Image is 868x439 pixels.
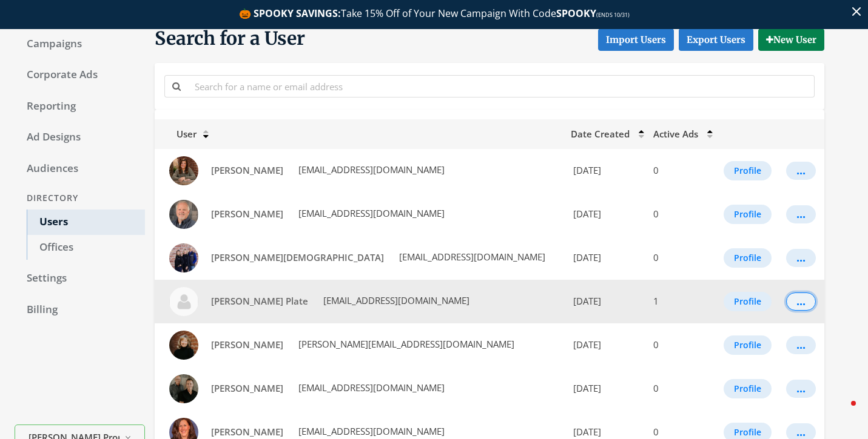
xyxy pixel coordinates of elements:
a: [PERSON_NAME][DEMOGRAPHIC_DATA] [203,246,392,269]
button: ... [786,292,816,311]
td: [DATE] [564,236,647,280]
button: Profile [724,292,772,311]
a: Settings [15,266,145,291]
td: [DATE] [564,193,647,236]
span: Search for a User [155,27,305,51]
span: [EMAIL_ADDRESS][DOMAIN_NAME] [296,425,445,437]
img: Cindy Plate profile [169,287,198,316]
td: 0 [646,193,715,236]
span: [PERSON_NAME] [211,426,283,438]
span: [PERSON_NAME] Plate [211,295,308,307]
td: 0 [646,149,715,193]
a: Offices [27,235,145,260]
td: [DATE] [564,280,647,323]
span: [EMAIL_ADDRESS][DOMAIN_NAME] [296,207,445,219]
a: Export Users [679,28,753,51]
td: [DATE] [564,367,647,411]
div: ... [796,345,806,346]
span: [EMAIL_ADDRESS][DOMAIN_NAME] [296,381,445,394]
div: ... [796,388,806,389]
span: Active Ads [653,128,698,140]
span: Date Created [571,128,630,140]
i: Search for a name or email address [172,82,181,91]
div: ... [796,257,806,259]
button: ... [786,205,816,223]
img: Bill Kinsley profile [169,200,198,229]
a: [PERSON_NAME] [203,377,291,400]
div: ... [796,432,806,433]
a: Reporting [15,94,145,119]
button: ... [786,336,816,354]
td: [DATE] [564,149,647,193]
input: Search for a name or email address [187,75,815,97]
a: Corporate Ads [15,62,145,88]
a: Billing [15,297,145,323]
a: Users [27,210,145,235]
button: Profile [724,205,772,224]
iframe: Intercom live chat [827,398,856,427]
span: [EMAIL_ADDRESS][DOMAIN_NAME] [397,251,545,263]
img: Diane Burnett profile [169,331,198,360]
button: Profile [724,379,772,398]
span: [PERSON_NAME] [211,164,283,176]
a: Ad Designs [15,125,145,150]
button: ... [786,162,816,180]
a: Audiences [15,156,145,182]
img: Edward Keyes profile [169,374,198,403]
button: New User [758,28,824,51]
button: Profile [724,161,772,180]
td: 1 [646,280,715,323]
a: [PERSON_NAME] Plate [203,290,316,312]
td: 0 [646,323,715,367]
span: [PERSON_NAME][DEMOGRAPHIC_DATA] [211,251,384,263]
img: Alysha Ranson profile [169,156,198,185]
span: [EMAIL_ADDRESS][DOMAIN_NAME] [296,163,445,176]
a: [PERSON_NAME] [203,159,291,182]
button: ... [786,249,816,267]
td: [DATE] [564,323,647,367]
div: ... [796,214,806,215]
span: [PERSON_NAME] [211,338,283,351]
span: [PERSON_NAME] [211,208,283,220]
img: Brent Christians profile [169,243,198,272]
div: Directory [15,187,145,210]
div: ... [796,170,806,171]
td: 0 [646,367,715,411]
div: ... [796,301,806,302]
a: Campaigns [15,31,145,57]
a: [PERSON_NAME] [203,203,291,225]
button: Import Users [598,28,674,51]
span: [EMAIL_ADDRESS][DOMAIN_NAME] [321,294,469,306]
span: [PERSON_NAME] [211,382,283,394]
button: ... [786,380,816,398]
span: [PERSON_NAME][EMAIL_ADDRESS][DOMAIN_NAME] [296,338,514,350]
button: Profile [724,248,772,268]
td: 0 [646,236,715,280]
span: User [162,128,197,140]
a: [PERSON_NAME] [203,334,291,356]
button: Profile [724,335,772,355]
